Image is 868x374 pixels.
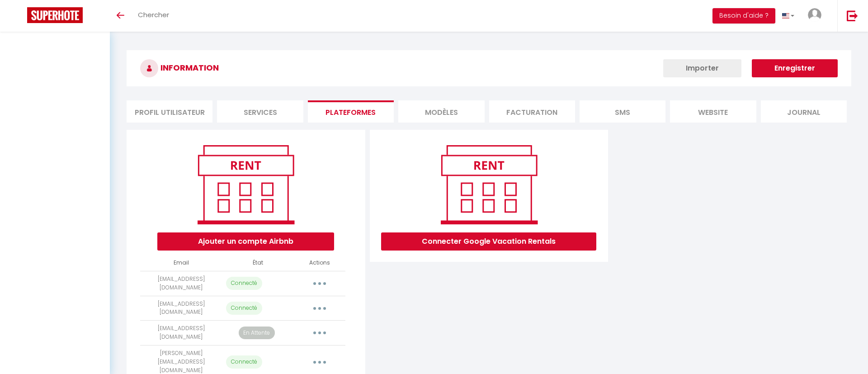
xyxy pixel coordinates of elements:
[239,327,275,340] p: En Attente
[489,100,575,123] li: Facturation
[381,232,596,251] button: Connecter Google Vacation Rentals
[188,141,303,228] img: rent.png
[140,296,222,321] td: [EMAIL_ADDRESS][DOMAIN_NAME]
[127,50,851,86] h3: INFORMATION
[157,232,334,251] button: Ajouter un compte Airbnb
[27,7,83,23] img: Super Booking
[761,100,847,123] li: Journal
[398,100,484,123] li: MODÈLES
[140,255,222,271] th: Email
[663,59,741,77] button: Importer
[226,302,262,315] p: Connecté
[140,271,222,296] td: [EMAIL_ADDRESS][DOMAIN_NAME]
[226,355,262,369] p: Connecté
[670,100,756,123] li: website
[431,141,547,228] img: rent.png
[222,255,294,271] th: État
[712,8,775,24] button: Besoin d'aide ?
[226,277,262,290] p: Connecté
[308,100,394,123] li: Plateformes
[580,100,665,123] li: SMS
[217,100,303,123] li: Services
[294,255,345,271] th: Actions
[847,10,858,21] img: logout
[140,321,222,346] td: [EMAIL_ADDRESS][DOMAIN_NAME]
[752,59,838,77] button: Enregistrer
[808,8,821,22] img: ...
[138,10,169,19] span: Chercher
[127,100,212,123] li: Profil Utilisateur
